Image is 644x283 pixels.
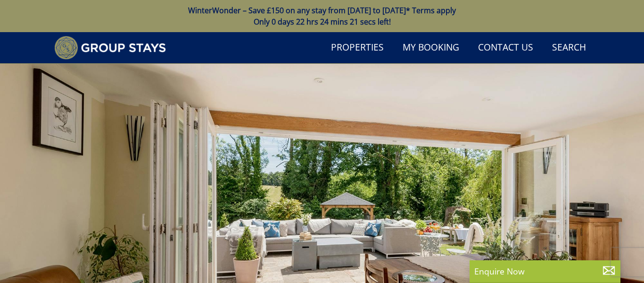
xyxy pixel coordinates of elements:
a: Properties [327,37,388,59]
p: Enquire Now [474,265,616,277]
span: Only 0 days 22 hrs 24 mins 21 secs left! [254,17,391,27]
a: Search [548,37,590,59]
a: My Booking [399,37,463,59]
a: Contact Us [474,37,537,59]
img: Group Stays [54,36,166,60]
